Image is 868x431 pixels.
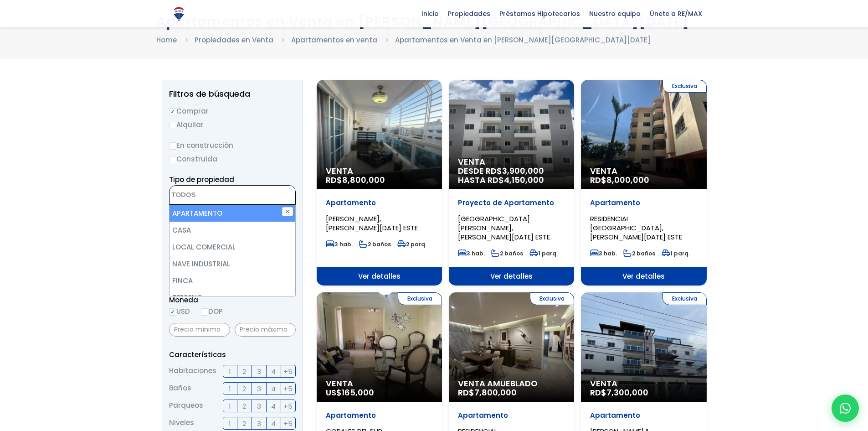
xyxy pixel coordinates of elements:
[502,165,544,177] span: 3,900,000
[169,308,176,316] input: USD
[169,255,295,272] li: NAVE INDUSTRIAL
[663,292,707,305] span: Exclusiva
[257,400,261,412] span: 3
[169,175,234,184] span: Tipo de propiedad
[169,417,194,430] span: Niveles
[342,174,385,186] span: 8,800,000
[156,35,177,45] a: Home
[458,214,550,242] span: [GEOGRAPHIC_DATA][PERSON_NAME], [PERSON_NAME][DATE] ESTE
[257,383,261,395] span: 3
[663,80,707,93] span: Exclusiva
[201,306,223,317] label: DOP
[458,198,565,208] p: Proyecto de Apartamento
[398,292,442,305] span: Exclusiva
[458,176,565,185] span: HASTA RD$
[169,323,230,337] input: Precio mínimo
[195,35,273,45] a: Propiedades en Venta
[169,108,176,115] input: Comprar
[169,186,258,205] textarea: Search
[317,80,442,286] a: Venta RD$8,800,000 Apartamento [PERSON_NAME], [PERSON_NAME][DATE] ESTE 3 hab. 2 baños 2 parq. Ver...
[590,174,649,186] span: RD$
[169,156,176,163] input: Construida
[590,387,648,398] span: RD$
[458,249,485,257] span: 3 hab.
[271,383,276,395] span: 4
[169,105,296,117] label: Comprar
[417,7,443,21] span: Inicio
[257,418,261,429] span: 3
[283,400,293,412] span: +5
[291,35,377,45] a: Apartamentos en venta
[169,294,296,306] span: Moneda
[326,411,433,420] p: Apartamento
[169,272,295,289] li: FINCA
[257,366,261,377] span: 3
[326,198,433,208] p: Apartamento
[326,166,433,176] span: Venta
[458,411,565,420] p: Apartamento
[529,249,558,257] span: 1 parq.
[169,119,296,130] label: Alquilar
[169,239,295,255] li: LOCAL COMERCIAL
[645,7,707,21] span: Únete a RE/MAX
[169,142,176,150] input: En construcción
[283,366,293,377] span: +5
[169,365,216,378] span: Habitaciones
[585,7,645,21] span: Nuestro equipo
[458,157,565,166] span: Venta
[229,418,231,429] span: 1
[443,7,495,21] span: Propiedades
[504,174,544,186] span: 4,150,000
[169,349,296,360] p: Características
[662,249,690,257] span: 1 parq.
[271,366,276,377] span: 4
[326,240,353,248] span: 3 hab.
[169,122,176,129] input: Alquilar
[581,267,706,286] span: Ver detalles
[590,411,697,420] p: Apartamento
[606,174,649,186] span: 8,000,000
[282,207,293,216] button: ✕
[458,166,565,185] span: DESDE RD$
[171,6,187,22] img: Logo de REMAX
[342,387,374,398] span: 165,000
[169,205,295,222] li: APARTAMENTO
[326,379,433,388] span: Venta
[169,140,296,151] label: En construcción
[156,14,712,30] h1: Apartamentos en Venta en [PERSON_NAME][GEOGRAPHIC_DATA][DATE]
[530,292,574,305] span: Exclusiva
[623,249,655,257] span: 2 baños
[317,267,442,286] span: Ver detalles
[229,400,231,412] span: 1
[590,166,697,176] span: Venta
[242,400,246,412] span: 2
[449,267,574,286] span: Ver detalles
[201,308,208,316] input: DOP
[169,382,191,395] span: Baños
[169,400,203,412] span: Parqueos
[242,418,246,429] span: 2
[242,366,246,377] span: 2
[169,153,296,165] label: Construida
[590,214,682,242] span: RESIDENCIAL [GEOGRAPHIC_DATA], [PERSON_NAME][DATE] ESTE
[169,89,296,99] h2: Filtros de búsqueda
[229,383,231,395] span: 1
[283,418,293,429] span: +5
[606,387,648,398] span: 7,300,000
[581,80,706,286] a: Exclusiva Venta RD$8,000,000 Apartamento RESIDENCIAL [GEOGRAPHIC_DATA], [PERSON_NAME][DATE] ESTE ...
[235,323,296,337] input: Precio máximo
[271,400,276,412] span: 4
[169,222,295,239] li: CASA
[242,383,246,395] span: 2
[271,418,276,429] span: 4
[283,383,293,395] span: +5
[590,249,617,257] span: 3 hab.
[229,366,231,377] span: 1
[326,387,374,398] span: US$
[326,174,385,186] span: RD$
[359,240,391,248] span: 2 baños
[169,306,190,317] label: USD
[395,34,651,46] li: Apartamentos en Venta en [PERSON_NAME][GEOGRAPHIC_DATA][DATE]
[474,387,517,398] span: 7,800,000
[449,80,574,286] a: Venta DESDE RD$3,900,000 HASTA RD$4,150,000 Proyecto de Apartamento [GEOGRAPHIC_DATA][PERSON_NAME...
